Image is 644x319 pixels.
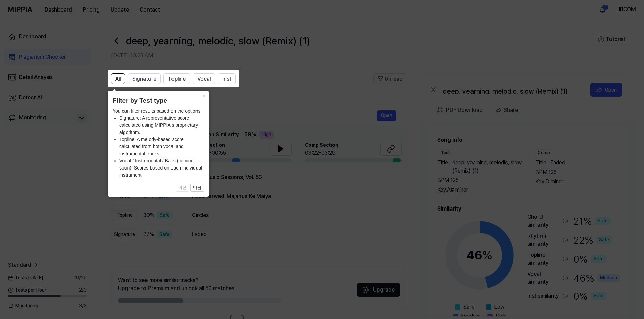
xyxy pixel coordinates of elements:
[197,75,211,83] span: Vocal
[163,73,190,84] button: Topline
[119,115,204,136] li: Signature: A representative score calculated using MIPPIA's proprietary algorithm.
[128,73,161,84] button: Signature
[190,184,204,192] button: 다음
[111,73,125,84] button: All
[113,96,204,106] header: Filter by Test type
[132,75,156,83] span: Signature
[113,107,204,179] div: You can filter results based on the options.
[115,75,121,83] span: All
[168,75,186,83] span: Topline
[119,136,204,157] li: Topline: A melody-based score calculated from both vocal and instrumental tracks.
[193,73,215,84] button: Vocal
[198,91,209,100] button: Close
[119,157,204,179] li: Vocal / Instrumental / Bass (coming soon): Scores based on each individual instrument.
[222,75,231,83] span: Inst
[218,73,236,84] button: Inst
